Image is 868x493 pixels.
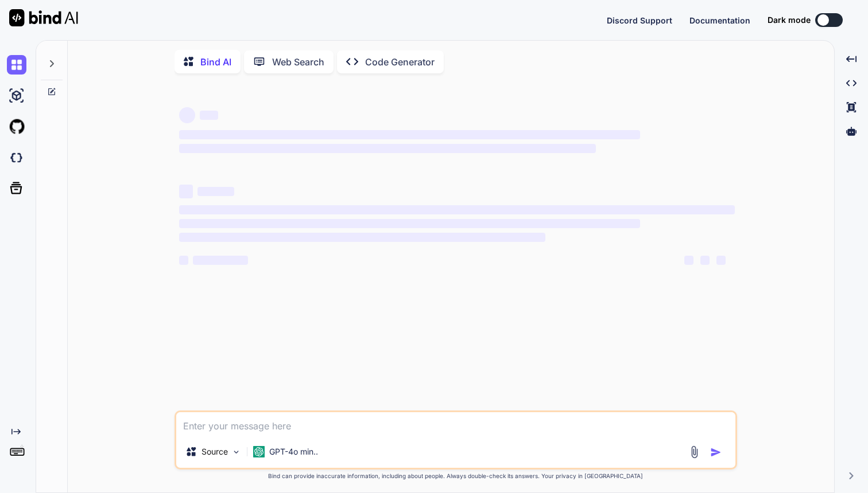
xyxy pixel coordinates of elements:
[231,447,241,457] img: Pick Models
[607,14,672,26] button: Discord Support
[179,130,640,139] span: ‌
[7,148,26,167] img: darkCloudIdeIcon
[607,15,672,25] span: Discord Support
[201,446,228,457] p: Source
[700,256,710,265] span: ‌
[365,55,435,69] p: Code Generator
[688,445,701,459] img: attachment
[179,219,640,228] span: ‌
[7,86,26,105] img: ai-studio
[689,14,750,26] button: Documentation
[179,107,195,123] span: ‌
[179,185,193,198] span: ‌
[7,117,26,136] img: githubLight
[179,233,546,242] span: ‌
[200,55,231,69] p: Bind AI
[179,256,188,265] span: ‌
[197,187,234,196] span: ‌
[7,55,26,75] img: chat
[175,472,737,480] p: Bind can provide inaccurate information, including about people. Always double-check its answers....
[689,15,750,25] span: Documentation
[269,446,318,457] p: GPT-4o min..
[179,205,735,214] span: ‌
[193,256,248,265] span: ‌
[716,256,726,265] span: ‌
[253,446,265,457] img: GPT-4o mini
[272,55,324,69] p: Web Search
[9,9,78,26] img: Bind AI
[684,256,693,265] span: ‌
[710,447,722,458] img: icon
[768,14,811,26] span: Dark mode
[179,144,596,153] span: ‌
[200,111,218,120] span: ‌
